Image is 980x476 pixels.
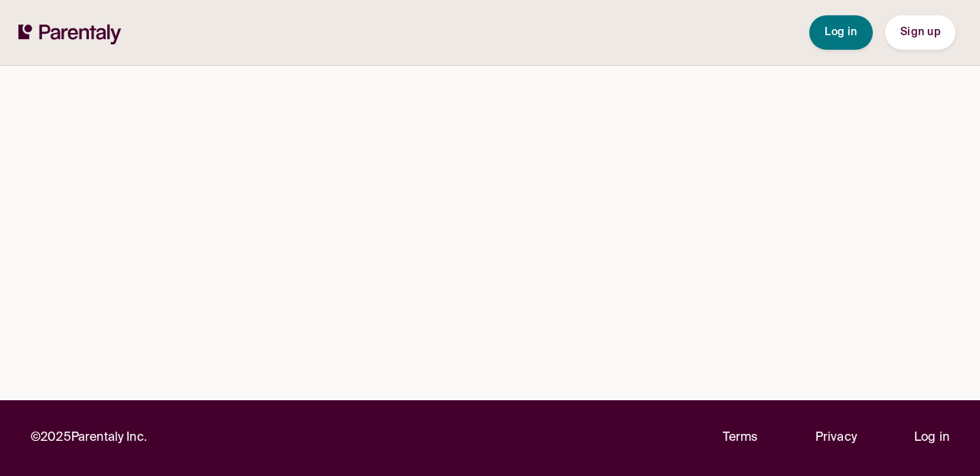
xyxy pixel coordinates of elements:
a: Privacy [815,428,857,448]
span: Log in [825,27,857,37]
a: Log in [914,428,949,448]
button: Log in [809,15,873,50]
span: Sign up [900,27,940,37]
a: Terms [723,428,758,448]
button: Sign up [885,15,955,50]
p: © 2025 Parentaly Inc. [31,428,147,448]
